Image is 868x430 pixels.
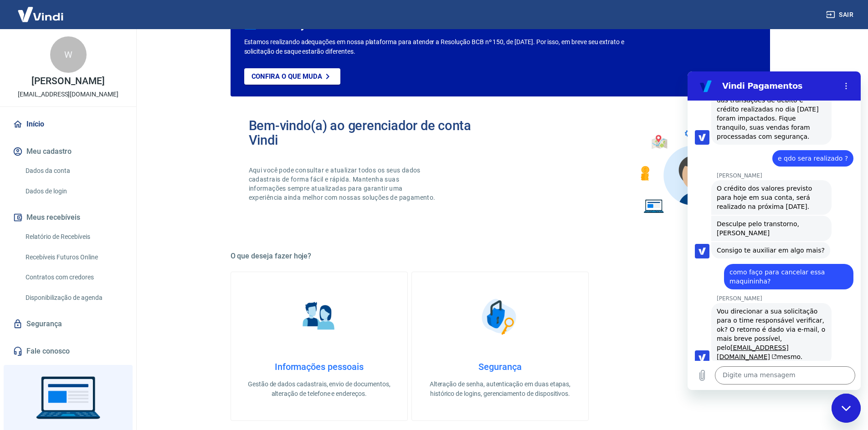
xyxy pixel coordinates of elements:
p: Aqui você pode consultar e atualizar todos os seus dados cadastrais de forma fácil e rápida. Mant... [249,166,437,202]
p: Confira o que muda [252,72,322,81]
p: Gestão de dados cadastrais, envio de documentos, alteração de telefone e endereços. [246,379,393,399]
a: Fale conosco [11,341,125,361]
button: Meus recebíveis [11,207,125,228]
p: Alteração de senha, autenticação em duas etapas, histórico de logins, gerenciamento de dispositivos. [426,379,574,399]
h2: Bem-vindo(a) ao gerenciador de conta Vindi [249,118,500,147]
iframe: Botão para abrir a janela de mensagens, conversa em andamento [832,394,861,423]
div: W [50,36,87,73]
img: Imagem de um avatar masculino com diversos icones exemplificando as funcionalidades do gerenciado... [632,118,752,219]
a: Relatório de Recebíveis [22,228,125,246]
h4: Informações pessoais [246,361,393,372]
button: Meu cadastro [11,142,125,162]
img: Informações pessoais [296,294,342,339]
h4: Segurança [426,361,574,372]
a: Dados da conta [22,162,125,180]
a: SegurançaSegurançaAlteração de senha, autenticação em duas etapas, histórico de logins, gerenciam... [411,272,589,421]
a: Segurança [11,314,125,334]
a: Confira o que muda [244,68,340,85]
a: Disponibilização de agenda [22,288,125,307]
p: [EMAIL_ADDRESS][DOMAIN_NAME] [18,90,118,99]
p: Estamos realizando adequações em nossa plataforma para atender a Resolução BCB nº 150, de [DATE].... [244,37,654,56]
a: Contratos com credores [22,268,125,287]
button: Sair [824,6,857,23]
iframe: Janela de mensagens [688,71,861,390]
a: Recebíveis Futuros Online [22,248,125,267]
p: [PERSON_NAME] [31,76,104,86]
h5: O que deseja fazer hoje? [231,252,770,261]
img: Segurança [477,294,523,339]
a: Dados de login [22,182,125,201]
a: Informações pessoaisInformações pessoaisGestão de dados cadastrais, envio de documentos, alteraçã... [231,272,408,421]
a: Início [11,114,125,134]
img: Vindi [11,0,70,28]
